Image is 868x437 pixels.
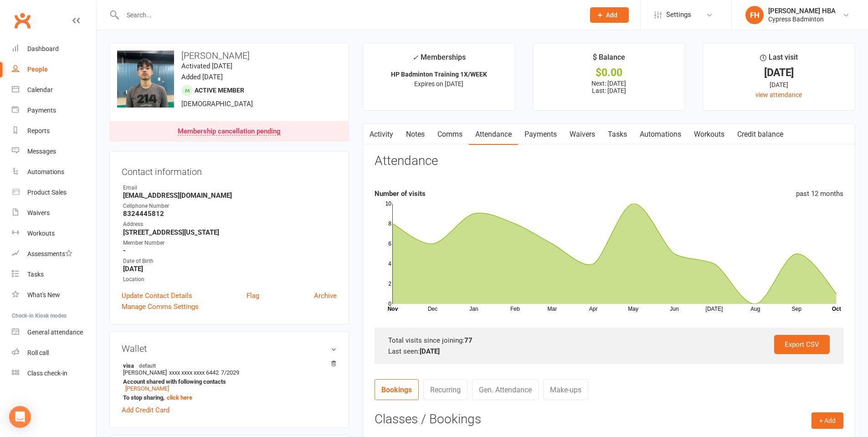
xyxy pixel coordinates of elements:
strong: visa [123,362,332,369]
p: Next: [DATE] Last: [DATE] [541,80,677,94]
div: Calendar [27,86,53,93]
a: Waivers [563,124,601,145]
time: Added [DATE] [181,73,223,81]
div: Payments [27,107,56,114]
button: + Add [812,412,843,429]
div: Workouts [27,230,55,237]
div: Total visits since joining: [388,335,830,346]
a: click here [167,394,192,401]
div: Dashboard [27,45,59,52]
a: Update Contact Details [122,290,192,301]
a: Gen. Attendance [472,379,539,400]
a: Workouts [12,223,96,244]
span: Expires on [DATE] [414,80,463,87]
a: Assessments [12,244,96,264]
input: Search... [120,9,578,21]
div: [PERSON_NAME] HBA [768,7,836,15]
div: Reports [27,127,50,134]
i: ✓ [412,53,418,62]
a: Class kiosk mode [12,363,96,384]
div: Class check-in [27,370,67,377]
strong: [STREET_ADDRESS][US_STATE] [123,228,337,236]
span: Add [606,11,617,19]
li: [PERSON_NAME] [122,360,337,402]
img: image1725919248.png [117,51,174,108]
a: Automations [633,124,688,145]
strong: [DATE] [123,265,337,273]
div: past 12 months [796,188,843,199]
h3: Contact information [122,163,337,177]
div: Assessments [27,250,72,257]
a: Tasks [601,124,633,145]
div: Date of Birth [123,257,337,266]
a: Notes [400,124,431,145]
div: Member Number [123,239,337,247]
div: Last seen: [388,346,830,357]
div: Email [123,184,337,192]
div: Memberships [412,51,466,68]
button: Add [590,7,629,23]
span: default [136,362,159,369]
strong: HP Badminton Training 1X/WEEK [391,71,487,78]
strong: To stop sharing, [123,394,332,401]
a: Credit balance [731,124,790,145]
div: Address [123,220,337,229]
div: [DATE] [711,80,847,90]
a: Make-ups [543,379,588,400]
a: Comms [431,124,469,145]
div: Product Sales [27,189,67,196]
strong: Account shared with following contacts [123,378,332,385]
div: Waivers [27,209,50,216]
a: Manage Comms Settings [122,301,199,312]
div: Automations [27,168,64,175]
a: Flag [247,290,259,301]
div: Open Intercom Messenger [9,406,31,428]
a: Workouts [688,124,731,145]
a: Activity [363,124,400,145]
div: Cellphone Number [123,202,337,211]
span: 7/2029 [221,369,239,376]
strong: [DATE] [420,347,440,355]
a: People [12,59,96,80]
div: What's New [27,291,60,298]
a: Attendance [469,124,518,145]
a: [PERSON_NAME] [125,385,169,392]
a: General attendance kiosk mode [12,322,96,343]
a: Archive [314,290,337,301]
h3: Classes / Bookings [375,412,843,427]
a: Export CSV [774,335,830,354]
a: Calendar [12,80,96,100]
strong: 77 [464,336,473,344]
a: Tasks [12,264,96,285]
div: Messages [27,148,56,155]
a: Bookings [375,379,419,400]
h3: Attendance [375,154,438,168]
div: $ Balance [593,51,625,68]
div: [DATE] [711,68,847,77]
a: What's New [12,285,96,305]
a: Waivers [12,203,96,223]
time: Activated [DATE] [181,62,232,70]
a: Payments [12,100,96,121]
a: Clubworx [11,9,34,32]
span: xxxx xxxx xxxx 6442 [169,369,219,376]
div: Membership cancellation pending [178,128,281,135]
div: $0.00 [541,68,677,77]
strong: - [123,247,337,255]
a: Roll call [12,343,96,363]
div: Location [123,275,337,284]
strong: [EMAIL_ADDRESS][DOMAIN_NAME] [123,191,337,200]
a: view attendance [755,91,802,98]
div: Cypress Badminton [768,15,836,23]
a: Dashboard [12,39,96,59]
span: [DEMOGRAPHIC_DATA] [181,100,253,108]
div: FH [745,6,764,24]
div: Last visit [760,51,798,68]
div: General attendance [27,329,83,336]
span: Settings [666,5,691,25]
div: Roll call [27,349,49,356]
a: Reports [12,121,96,141]
a: Automations [12,162,96,182]
h3: Wallet [122,344,337,354]
a: Messages [12,141,96,162]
